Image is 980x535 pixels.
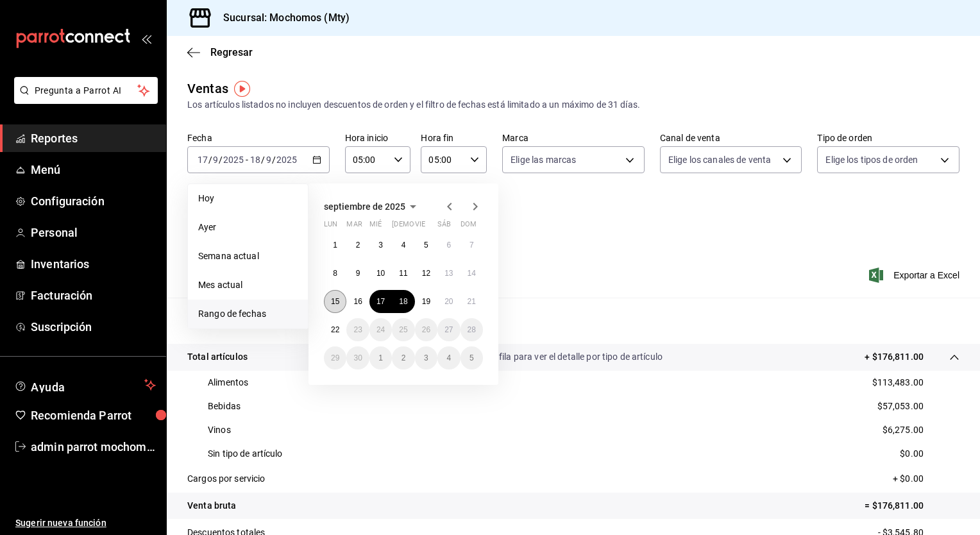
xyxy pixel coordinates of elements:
span: - [246,155,248,165]
abbr: 6 de septiembre de 2025 [446,241,451,250]
p: + $176,811.00 [865,350,924,364]
p: Total artículos [187,350,248,364]
button: 11 de septiembre de 2025 [392,262,414,285]
abbr: 24 de septiembre de 2025 [376,325,385,334]
h3: Sucursal: Mochomos (Mty) [213,10,350,26]
button: 2 de octubre de 2025 [392,346,414,369]
button: 14 de septiembre de 2025 [460,262,483,285]
abbr: 5 de octubre de 2025 [469,353,474,362]
p: $57,053.00 [877,400,924,413]
abbr: 9 de septiembre de 2025 [356,269,360,278]
label: Marca [502,133,645,142]
abbr: 2 de septiembre de 2025 [356,241,360,250]
span: Hoy [198,192,298,205]
span: Suscripción [31,318,156,335]
abbr: 18 de septiembre de 2025 [399,297,407,306]
span: Elige las marcas [511,153,576,166]
input: ---- [223,155,244,165]
button: septiembre de 2025 [324,199,421,214]
button: 1 de octubre de 2025 [369,346,392,369]
button: 5 de octubre de 2025 [460,346,483,369]
abbr: 21 de septiembre de 2025 [468,297,476,306]
abbr: 20 de septiembre de 2025 [444,297,453,306]
button: 15 de septiembre de 2025 [324,290,346,313]
abbr: 28 de septiembre de 2025 [468,325,476,334]
input: -- [197,155,208,165]
span: Regresar [210,46,253,58]
button: 18 de septiembre de 2025 [392,290,414,313]
abbr: 17 de septiembre de 2025 [376,297,385,306]
input: -- [249,155,261,165]
abbr: 4 de septiembre de 2025 [401,241,406,250]
button: 5 de septiembre de 2025 [415,234,437,257]
button: 30 de septiembre de 2025 [346,346,369,369]
abbr: 13 de septiembre de 2025 [444,269,453,278]
button: 26 de septiembre de 2025 [415,318,437,341]
img: Tooltip marker [234,81,250,97]
label: Tipo de orden [817,133,959,142]
button: 2 de septiembre de 2025 [346,234,369,257]
abbr: 27 de septiembre de 2025 [444,325,453,334]
button: 19 de septiembre de 2025 [415,290,437,313]
abbr: 2 de octubre de 2025 [401,353,406,362]
button: 9 de septiembre de 2025 [346,262,369,285]
span: Elige los canales de venta [668,153,771,166]
abbr: 7 de septiembre de 2025 [469,241,474,250]
button: 3 de octubre de 2025 [415,346,437,369]
button: 4 de octubre de 2025 [437,346,460,369]
span: Configuración [31,192,156,210]
button: 27 de septiembre de 2025 [437,318,460,341]
span: Facturación [31,287,156,304]
p: = $176,811.00 [865,499,959,513]
button: 12 de septiembre de 2025 [415,262,437,285]
p: + $0.00 [893,472,959,486]
p: $6,275.00 [883,423,924,437]
span: Semana actual [198,250,298,263]
abbr: 4 de octubre de 2025 [446,353,451,362]
button: 13 de septiembre de 2025 [437,262,460,285]
abbr: viernes [415,220,425,234]
span: Ayer [198,221,298,234]
p: Resumen [187,313,959,328]
p: $0.00 [900,447,924,461]
span: / [261,155,265,165]
div: Ventas [187,79,228,98]
button: 25 de septiembre de 2025 [392,318,414,341]
abbr: miércoles [369,220,382,234]
button: 16 de septiembre de 2025 [346,290,369,313]
p: Bebidas [208,400,241,413]
label: Hora fin [421,133,487,142]
p: Alimentos [208,376,248,389]
abbr: 5 de septiembre de 2025 [424,241,428,250]
span: Inventarios [31,255,156,273]
abbr: 26 de septiembre de 2025 [422,325,430,334]
abbr: 1 de octubre de 2025 [378,353,383,362]
abbr: martes [346,220,362,234]
button: 23 de septiembre de 2025 [346,318,369,341]
abbr: 23 de septiembre de 2025 [353,325,362,334]
button: 7 de septiembre de 2025 [460,234,483,257]
input: -- [212,155,219,165]
span: Mes actual [198,278,298,292]
span: Recomienda Parrot [31,407,156,424]
abbr: 11 de septiembre de 2025 [399,269,407,278]
button: 10 de septiembre de 2025 [369,262,392,285]
button: 24 de septiembre de 2025 [369,318,392,341]
abbr: 14 de septiembre de 2025 [468,269,476,278]
button: 22 de septiembre de 2025 [324,318,346,341]
abbr: 3 de octubre de 2025 [424,353,428,362]
p: $113,483.00 [872,376,924,389]
span: Ayuda [31,377,139,393]
p: Vinos [208,423,231,437]
button: 6 de septiembre de 2025 [437,234,460,257]
button: 8 de septiembre de 2025 [324,262,346,285]
abbr: domingo [460,220,477,234]
span: Rango de fechas [198,307,298,321]
button: 21 de septiembre de 2025 [460,290,483,313]
div: Los artículos listados no incluyen descuentos de orden y el filtro de fechas está limitado a un m... [187,98,959,112]
span: / [208,155,212,165]
button: Exportar a Excel [872,267,959,283]
span: admin parrot mochomos [31,438,156,455]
